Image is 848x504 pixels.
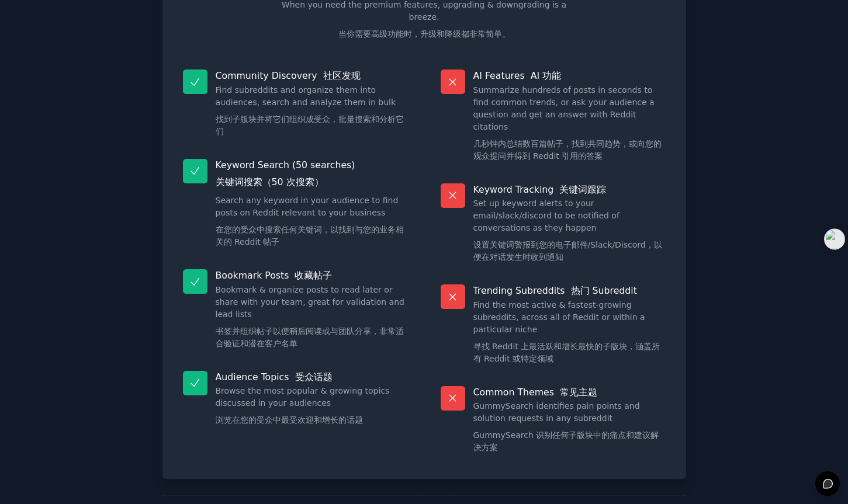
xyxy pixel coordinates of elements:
[216,84,408,142] dd: Find subreddits and organize them into audiences, search and analyze them in bulk
[473,284,666,297] p: Trending Subreddits
[216,194,408,253] dd: Search any keyword in your audience to find posts on Reddit relevant to your business
[216,371,408,383] p: Audience Topics
[473,69,666,82] p: AI Features
[473,183,666,196] p: Keyword Tracking
[216,415,363,425] font: 浏览在您的受众中最受欢迎和增长的话题
[216,69,408,82] p: Community Discovery
[216,385,408,431] dd: Browse the most popular & growing topics discussed in your audiences
[323,70,361,81] font: 社区发现
[216,225,404,246] font: 在您的受众中搜索任何关键词，以找到与您的业务相关的 Reddit 帖子
[559,184,606,195] font: 关键词跟踪
[338,29,510,39] font: 当你需要高级功能时，升级和降级都非常简单。
[216,159,408,193] p: Keyword Search (50 searches)
[216,269,408,281] p: Bookmark Posts
[295,270,332,281] font: 收藏帖子
[473,240,662,262] font: 设置关键词警报到您的电子邮件/Slack/Discord，以便在对话发生时收到通知
[473,430,659,452] font: GummySearch 识别任何子版块中的痛点和建议解决方案
[571,285,637,296] font: 热门 Subreddit
[531,70,561,81] font: AI 功能
[216,114,404,136] font: 找到子版块并将它们组织成受众，批量搜索和分析它们
[473,84,666,167] dd: Summarize hundreds of posts in seconds to find common trends, or ask your audience a question and...
[473,299,666,370] dd: Find the most active & fastest-growing subreddits, across all of Reddit or within a particular niche
[473,386,666,398] p: Common Themes
[295,371,333,383] font: 受众话题
[473,400,666,458] dd: GummySearch identifies pain points and solution requests in any subreddit
[216,326,404,348] font: 书签并组织帖子以便稍后阅读或与团队分享，非常适合验证和潜在客户名单
[560,387,597,398] font: 常见主题
[473,197,666,268] dd: Set up keyword alerts to your email/slack/discord to be notified of conversations as they happen
[473,139,662,161] font: 几秒钟内总结数百篇帖子，找到共同趋势，或向您的观众提问并得到 Reddit 引用的答案
[216,284,408,354] dd: Bookmark & organize posts to read later or share with your team, great for validation and lead lists
[216,176,324,187] font: 关键词搜索（50 次搜索）
[473,342,660,363] font: 寻找 Reddit 上最活跃和增长最快的子版块，涵盖所有 Reddit 或特定领域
